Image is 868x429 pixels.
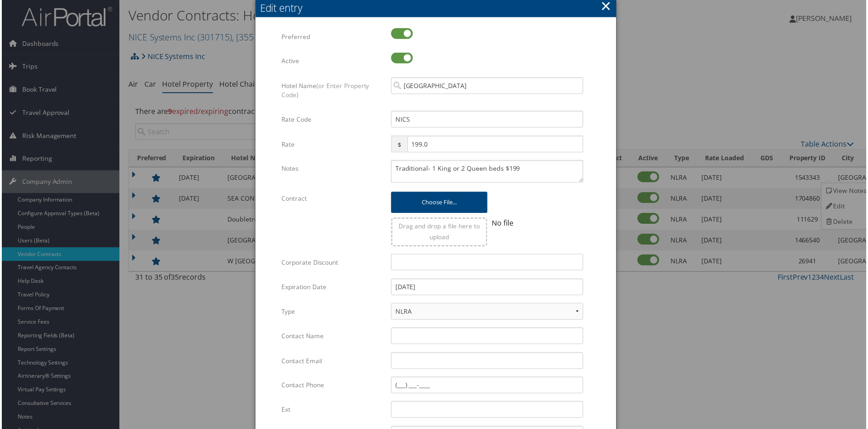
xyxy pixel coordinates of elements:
[492,219,514,229] span: No file
[281,28,384,45] label: Preferred
[281,378,384,395] label: Contact Phone
[391,378,584,395] input: (___) ___-____
[259,1,617,15] div: Edit entry
[281,82,369,99] span: (or Enter Property Code)
[281,304,384,321] label: Type
[281,403,384,420] label: Ext
[281,329,384,346] label: Contact Name
[281,191,384,208] label: Contract
[281,111,384,128] label: Rate Code
[281,161,384,178] label: Notes
[281,255,384,272] label: Corporate Discount
[281,136,384,153] label: Rate
[281,53,384,70] label: Active
[399,222,480,242] span: Drag and drop a file here to upload
[281,280,384,297] label: Expiration Date
[281,354,384,371] label: Contact Email
[281,78,384,104] label: Hotel Name
[391,136,407,153] span: $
